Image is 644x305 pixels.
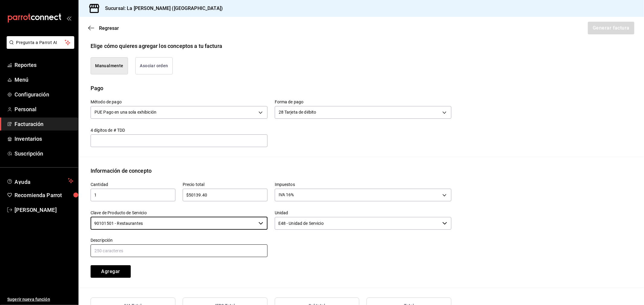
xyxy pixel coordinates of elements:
span: Regresar [99,25,119,31]
input: Elige una opción [275,217,440,230]
button: open_drawer_menu [66,16,71,20]
h3: Sucursal: La [PERSON_NAME] ([GEOGRAPHIC_DATA]) [100,5,223,12]
span: PUE Pago en una sola exhibición [95,109,156,115]
div: Información de concepto [91,167,152,175]
label: Impuestos [275,182,452,187]
button: Pregunta a Parrot AI [7,36,74,49]
label: Forma de pago [275,100,452,104]
span: Inventarios [14,135,73,143]
span: [PERSON_NAME] [14,206,73,214]
span: Pregunta a Parrot AI [16,39,65,46]
label: Cantidad [91,182,175,187]
span: Sugerir nueva función [7,296,73,303]
button: Agregar [91,265,131,278]
span: Suscripción [14,149,73,158]
label: Precio total [183,182,268,187]
input: $0.00 [183,191,268,199]
div: Elige cómo quieres agregar los conceptos a tu factura [91,42,222,50]
span: Configuración [14,90,73,99]
button: Manualmente [91,57,128,74]
input: Elige una opción [91,217,256,230]
label: Descripción [91,238,268,242]
input: 250 caracteres [91,244,268,257]
label: 4 dígitos de # TDD [91,128,268,132]
span: Ayuda [14,177,66,184]
span: IVA 16% [279,192,294,198]
span: Reportes [14,61,73,69]
span: Facturación [14,120,73,128]
label: Clave de Producto de Servicio [91,211,268,215]
label: Método de pago [91,100,268,104]
span: 28 Tarjeta de débito [279,109,316,115]
a: Pregunta a Parrot AI [4,44,74,50]
span: Recomienda Parrot [14,191,73,199]
label: Unidad [275,211,452,215]
div: Pago [91,84,104,92]
span: Menú [14,76,73,84]
button: Regresar [88,25,119,31]
button: Asociar orden [135,57,173,74]
span: Personal [14,105,73,113]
